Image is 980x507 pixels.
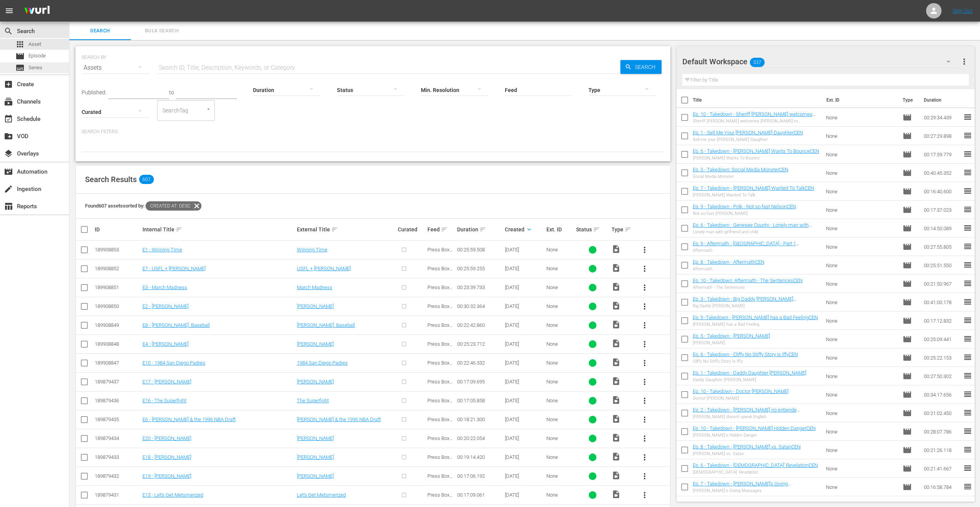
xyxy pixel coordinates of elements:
span: more_vert [640,453,649,462]
div: 00:30:32.364 [457,303,502,309]
div: [PERSON_NAME]'s Hidden Danger [693,433,816,438]
button: more_vert [635,448,654,467]
a: Ep. 10 - Takedown - Sheriff [PERSON_NAME] welcomes [PERSON_NAME] to [PERSON_NAME][GEOGRAPHIC_DATA] [693,111,820,123]
span: more_vert [640,490,649,500]
a: [PERSON_NAME] [297,341,334,347]
td: 00:14:50.089 [921,219,963,238]
span: Press Box Chronicles with [PERSON_NAME] [427,247,453,276]
div: [PERSON_NAME] Wanted To Talk [693,192,814,197]
div: None [546,454,574,460]
span: Episode [903,279,912,288]
div: Daddy Daughter [PERSON_NAME] [693,377,806,382]
button: more_vert [635,354,654,372]
div: [DATE] [505,284,544,290]
span: Episode [903,353,912,362]
a: Ep. 7 - Takedown - [PERSON_NAME] Wanted To TalkCEN [693,185,814,191]
div: [DATE] [505,398,544,403]
span: Search [74,27,126,35]
span: Video [611,320,621,329]
td: 00:17:12.832 [921,311,963,330]
span: Episode [903,113,912,122]
div: None [546,247,574,253]
span: Press Box Chronicles with [PERSON_NAME] [427,322,453,351]
a: E3 - March Madness [142,284,187,290]
span: 337 [750,54,764,70]
span: menu [5,6,14,15]
button: more_vert [635,335,654,353]
td: None [823,330,900,348]
a: E16 - The Superfight [142,398,186,403]
span: reorder [963,112,972,122]
span: Episode [903,371,912,381]
div: Status [576,225,610,234]
td: None [823,274,900,293]
span: Press Box Chronicles with [PERSON_NAME] [427,379,453,408]
span: reorder [963,371,972,380]
a: [PERSON_NAME] [297,454,334,460]
div: None [546,360,574,366]
span: Episode [903,187,912,196]
div: 00:20:22.054 [457,435,502,441]
span: reorder [963,390,972,399]
span: Press Box Chronicles with [PERSON_NAME] [427,435,453,464]
a: E8 - [PERSON_NAME]: Baseball [142,322,210,328]
span: reorder [963,260,972,269]
div: 189879435 [95,417,140,422]
button: more_vert [635,429,654,448]
span: to [169,89,174,95]
a: E1 - Winning Time [142,247,182,253]
div: None [546,303,574,309]
a: Ep. 10 - Takedown: Aftermath - The SentencesCEN [693,278,802,283]
td: None [823,127,900,145]
a: [PERSON_NAME] [297,379,334,385]
div: 00:25:59.508 [457,247,502,253]
span: more_vert [640,415,649,424]
div: Aftermath - The Sentences [693,285,802,290]
span: reorder [963,279,972,288]
div: 00:22:42.860 [457,322,502,328]
a: Ep. 9 -Takedown - [PERSON_NAME] has a Bad FeelingCEN [693,315,818,320]
span: Press Box Chronicles with [PERSON_NAME] [427,398,453,427]
span: 607 [139,175,154,184]
div: 189908852 [95,266,140,271]
div: Social Media Monster [693,174,788,179]
td: 00:25:09.441 [921,330,963,348]
a: Ep. 1 - Takedown - Daddy Daughter [PERSON_NAME] [693,370,806,376]
td: None [823,238,900,256]
a: March Madness [297,284,332,290]
span: Published: [82,89,106,95]
span: Overlays [4,149,13,158]
button: Open [205,105,212,113]
a: [PERSON_NAME] [297,435,334,441]
td: None [823,311,900,330]
td: None [823,441,900,459]
span: Search Results [85,175,137,184]
a: [PERSON_NAME]: Baseball [297,322,355,328]
div: [DATE] [505,417,544,422]
td: 00:21:50.967 [921,274,963,293]
a: Ep. 8 - Takedown - AftermathCEN [693,259,764,265]
span: more_vert [960,57,969,66]
span: more_vert [640,358,649,368]
span: movie [15,52,25,61]
td: 00:16:40.600 [921,182,963,201]
a: Winning Time [297,247,327,253]
span: Press Box Chronicles with [PERSON_NAME] [427,341,453,370]
div: None [546,266,574,271]
div: None [546,435,574,441]
span: Video [611,433,621,442]
span: Press Box Chronicles with [PERSON_NAME] [427,266,453,294]
span: sort [331,226,338,233]
div: Type [611,225,633,234]
td: 00:40:45.352 [921,164,963,182]
span: subtitles [15,63,25,72]
span: Created At: desc [146,201,192,211]
span: Found 607 assets sorted by: [85,203,201,209]
span: Episode [903,316,912,325]
a: Ep. 1 - Sell Me Your [PERSON_NAME] DaughterCEN [693,130,803,136]
td: 00:25:22.153 [921,348,963,367]
span: Video [611,244,621,254]
div: None [546,379,574,385]
div: 00:18:21.300 [457,417,502,422]
div: Assets [82,57,149,79]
